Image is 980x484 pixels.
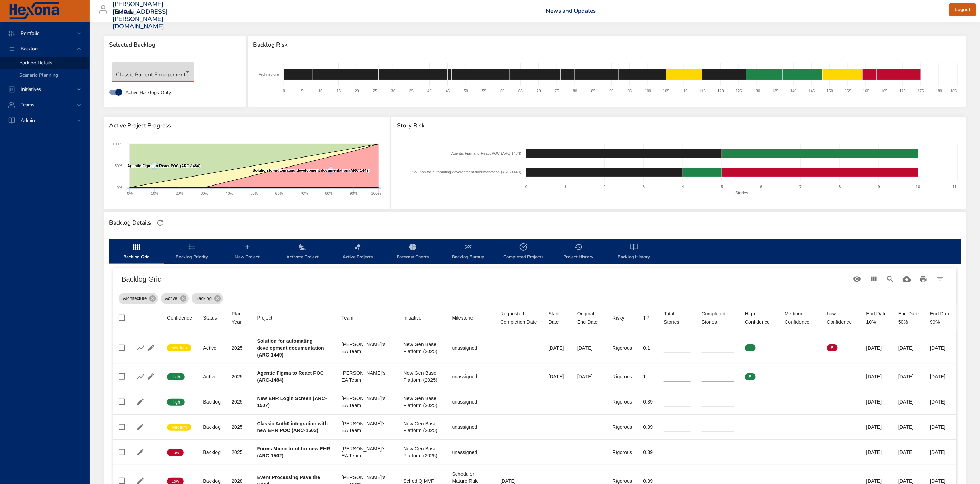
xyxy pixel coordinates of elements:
[643,449,653,456] div: 0.39
[951,89,957,93] text: 185
[167,374,185,380] span: High
[452,314,473,322] div: Milestone
[500,89,504,93] text: 60
[113,268,957,290] div: Table Toolbar
[930,344,951,351] div: [DATE]
[702,310,734,326] div: Sort
[785,310,816,326] div: Sort
[591,89,595,93] text: 85
[565,184,567,189] text: 1
[257,314,331,322] span: Project
[151,191,158,196] text: 10%
[930,373,951,380] div: [DATE]
[930,424,951,430] div: [DATE]
[452,449,489,456] div: unassigned
[201,191,208,196] text: 30%
[232,398,246,405] div: 2025
[745,345,756,351] span: 1
[643,314,650,322] div: TP
[232,310,246,326] div: Plan Year
[232,373,246,380] div: 2025
[827,310,855,326] div: Low Confidence
[643,314,653,322] span: TP
[342,445,392,459] div: [PERSON_NAME]'s EA Team
[109,122,385,129] span: Active Project Progress
[203,344,221,351] div: Active
[643,373,653,380] div: 1
[900,89,906,93] text: 170
[355,89,359,93] text: 20
[878,184,880,189] text: 9
[643,398,653,405] div: 0.39
[203,449,221,456] div: Backlog
[664,310,690,326] span: Total Stories
[899,271,915,287] button: Download CSV
[518,89,523,93] text: 65
[409,89,414,93] text: 35
[932,271,948,287] button: Filter Table
[790,89,797,93] text: 140
[799,184,802,189] text: 7
[300,191,308,196] text: 70%
[452,344,489,351] div: unassigned
[391,89,395,93] text: 30
[168,243,215,261] span: Backlog Priority
[112,62,194,82] div: Classic Patient Engagement
[452,314,473,322] div: Sort
[612,398,632,405] div: Rigorous
[412,170,521,174] text: Solution for automating development documentation (ARC-1449)
[167,314,192,322] div: Confidence
[397,122,961,129] span: Story Risk
[610,243,657,261] span: Backlog History
[643,344,653,351] div: 0.1
[546,7,596,15] a: News and Updates
[428,89,432,93] text: 40
[113,7,142,18] div: Raintree
[664,310,690,326] div: Sort
[555,243,602,261] span: Project History
[203,314,221,322] span: Status
[342,341,392,355] div: [PERSON_NAME]'s EA Team
[192,293,223,304] div: Backlog
[898,344,919,351] div: [DATE]
[259,72,279,76] text: Architecture
[15,46,43,52] span: Backlog
[745,310,774,326] div: Sort
[342,314,392,322] span: Team
[827,310,855,326] div: Sort
[446,89,450,93] text: 45
[760,184,763,189] text: 6
[549,310,566,326] div: Sort
[122,274,849,285] h6: Backlog Grid
[849,271,865,287] button: Standard Views
[403,341,441,355] div: New Gen Base Platform (2025)
[866,344,887,351] div: [DATE]
[232,424,246,430] div: 2025
[109,41,241,48] span: Selected Backlog
[949,3,976,16] button: Logout
[464,89,468,93] text: 50
[863,89,869,93] text: 160
[718,89,724,93] text: 120
[113,142,122,146] text: 100%
[161,295,181,302] span: Active
[898,398,919,405] div: [DATE]
[342,314,354,322] div: Team
[936,89,942,93] text: 180
[257,446,330,458] b: Forms Micro-front for new EHR (ARC-1502)
[192,295,216,302] span: Backlog
[403,395,441,409] div: New Gen Base Platform (2025)
[500,310,537,326] span: Requested Completion Date
[898,373,919,380] div: [DATE]
[930,398,951,405] div: [DATE]
[866,449,887,456] div: [DATE]
[785,374,795,380] span: 0
[953,184,957,189] text: 11
[403,370,441,383] div: New Gen Base Platform (2025)
[549,344,566,351] div: [DATE]
[916,184,920,189] text: 10
[275,191,283,196] text: 60%
[772,89,778,93] text: 135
